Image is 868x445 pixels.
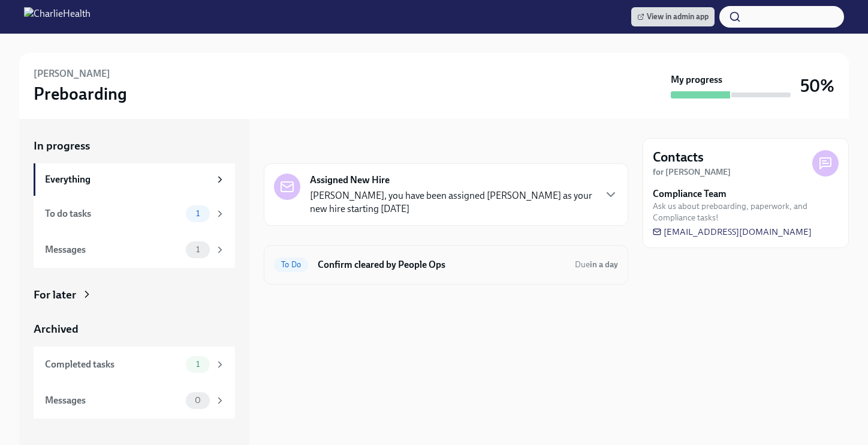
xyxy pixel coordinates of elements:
img: CharlieHealth [24,7,91,26]
h3: Preboarding [34,83,127,104]
div: Completed tasks [45,358,181,371]
a: In progress [34,138,235,154]
span: 1 [189,360,207,369]
a: Messages1 [34,232,235,268]
h6: Confirm cleared by People Ops [318,258,565,271]
a: Everything [34,163,235,196]
span: September 24th, 2025 09:00 [575,259,618,270]
span: 1 [189,245,207,254]
h6: [PERSON_NAME] [34,67,110,80]
a: To do tasks1 [34,196,235,232]
div: To do tasks [45,207,181,220]
strong: Compliance Team [653,187,727,201]
a: Completed tasks1 [34,347,235,383]
a: For later [34,287,235,303]
a: To DoConfirm cleared by People OpsDuein a day [274,255,618,274]
div: Everything [45,173,210,186]
strong: My progress [671,73,722,86]
strong: Assigned New Hire [310,174,390,187]
span: 1 [189,209,207,218]
strong: for [PERSON_NAME] [653,167,731,177]
div: Messages [45,394,181,407]
a: View in admin app [631,7,715,26]
a: Messages0 [34,383,235,419]
span: Ask us about preboarding, paperwork, and Compliance tasks! [653,201,839,223]
div: Messages [45,243,181,256]
span: To Do [274,260,308,269]
p: [PERSON_NAME], you have been assigned [PERSON_NAME] as your new hire starting [DATE] [310,189,594,216]
div: For later [34,287,76,303]
h4: Contacts [653,148,704,166]
span: View in admin app [637,11,709,23]
div: In progress [264,138,320,154]
span: Due [575,259,618,270]
a: [EMAIL_ADDRESS][DOMAIN_NAME] [653,226,812,238]
span: 0 [188,396,208,405]
h3: 50% [800,75,834,97]
a: Archived [34,321,235,337]
strong: in a day [590,259,618,270]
